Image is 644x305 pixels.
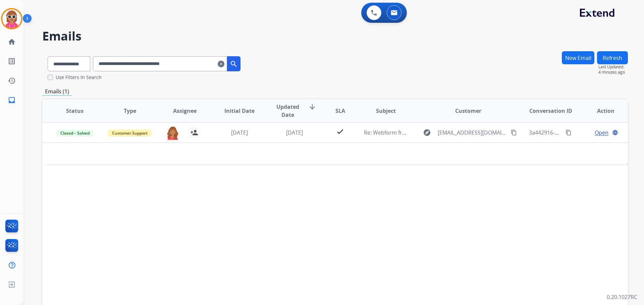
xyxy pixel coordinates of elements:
[595,129,608,137] span: Open
[108,130,152,137] span: Customer Support
[423,129,431,137] mat-icon: explore
[573,99,628,123] th: Action
[173,107,197,115] span: Assignee
[166,126,179,140] img: agent-avatar
[566,130,572,136] mat-icon: content_copy
[607,293,637,301] p: 0.20.1027RC
[8,77,16,85] mat-icon: history
[335,107,345,115] span: SLA
[66,107,84,115] span: Status
[230,60,238,68] mat-icon: search
[42,29,628,43] h2: Emails
[438,129,507,137] span: [EMAIL_ADDRESS][DOMAIN_NAME]
[286,129,303,136] span: [DATE]
[190,129,198,137] mat-icon: person_add
[529,129,633,136] span: 3a442916-726b-4d97-b49e-9acaa40b8510
[56,74,102,81] label: Use Filters In Search
[529,107,572,115] span: Conversation ID
[562,51,594,64] button: New Email
[224,107,255,115] span: Initial Date
[511,130,517,136] mat-icon: content_copy
[598,64,628,70] span: Last Updated:
[336,128,344,136] mat-icon: check
[8,57,16,65] mat-icon: list_alt
[218,60,224,68] mat-icon: clear
[2,9,21,28] img: avatar
[273,103,303,119] span: Updated Date
[598,70,628,75] span: 4 minutes ago
[56,130,94,137] span: Closed – Solved
[8,96,16,104] mat-icon: inbox
[612,130,618,136] mat-icon: language
[455,107,481,115] span: Customer
[124,107,136,115] span: Type
[42,87,72,96] p: Emails (1)
[364,129,525,136] span: Re: Webform from [EMAIL_ADDRESS][DOMAIN_NAME] on [DATE]
[376,107,396,115] span: Subject
[308,103,316,111] mat-icon: arrow_downward
[8,38,16,46] mat-icon: home
[231,129,248,136] span: [DATE]
[597,51,628,64] button: Refresh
